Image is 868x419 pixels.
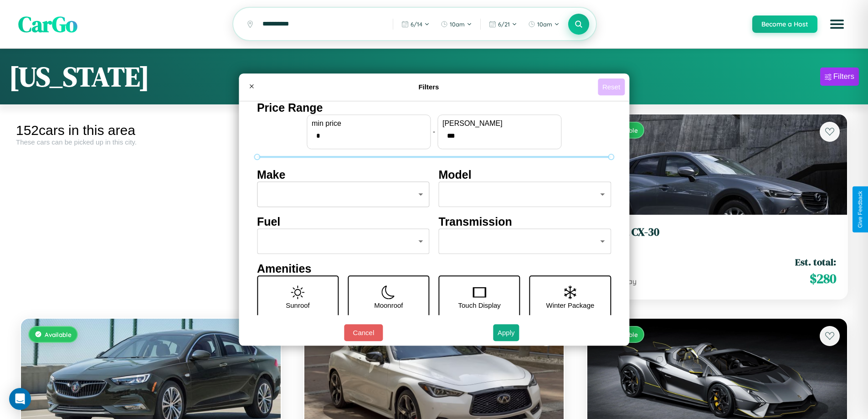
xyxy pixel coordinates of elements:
[810,269,836,288] span: $ 280
[833,72,854,81] div: Filters
[820,67,859,86] button: Filters
[598,78,625,95] button: Reset
[439,168,611,181] h4: Model
[537,21,552,28] span: 10am
[260,83,598,91] h4: Filters
[498,21,510,28] span: 6 / 21
[18,9,77,39] span: CarGo
[411,21,422,28] span: 6 / 14
[286,299,310,311] p: Sunroof
[450,21,465,28] span: 10am
[257,101,611,114] h4: Price Range
[45,331,72,338] span: Available
[436,17,477,31] button: 10am
[484,17,522,31] button: 6/21
[257,262,611,275] h4: Amenities
[598,226,836,239] h3: Mazda CX-30
[344,324,383,341] button: Cancel
[257,215,430,228] h4: Fuel
[546,299,595,311] p: Winter Package
[493,324,519,341] button: Apply
[397,17,434,31] button: 6/14
[439,215,611,228] h4: Transmission
[433,125,435,138] p: -
[857,191,863,228] div: Give Feedback
[795,255,836,269] span: Est. total:
[374,299,403,311] p: Moonroof
[442,119,556,128] label: [PERSON_NAME]
[524,17,564,31] button: 10am
[598,226,836,248] a: Mazda CX-302014
[16,138,286,146] div: These cars can be picked up in this city.
[16,123,286,138] div: 152 cars in this area
[9,58,149,95] h1: [US_STATE]
[257,168,430,181] h4: Make
[312,119,426,128] label: min price
[824,11,850,37] button: Open menu
[9,388,31,410] div: Open Intercom Messenger
[752,16,817,33] button: Become a Host
[458,299,500,311] p: Touch Display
